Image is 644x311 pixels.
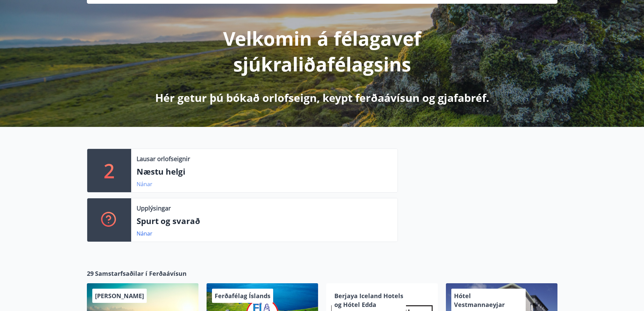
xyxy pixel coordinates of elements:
span: [PERSON_NAME] [95,292,144,300]
span: Hótel Vestmannaeyjar [454,292,505,309]
p: 2 [104,158,115,183]
span: Samstarfsaðilar í Ferðaávísun [95,269,187,278]
p: Velkomin á félagavef sjúkraliðafélagsins [144,25,501,77]
p: Hér getur þú bókað orlofseign, keypt ferðaávísun og gjafabréf. [155,90,489,105]
p: Upplýsingar [137,204,171,213]
span: 29 [87,269,94,278]
p: Lausar orlofseignir [137,154,190,163]
a: Nánar [137,230,152,237]
p: Næstu helgi [137,166,392,177]
p: Spurt og svarað [137,215,392,227]
span: Berjaya Iceland Hotels og Hótel Edda [334,292,403,309]
a: Nánar [137,180,152,188]
span: Ferðafélag Íslands [215,292,270,300]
